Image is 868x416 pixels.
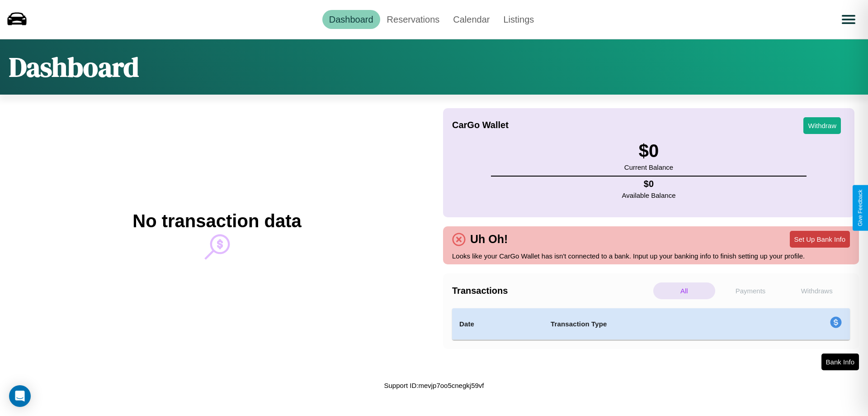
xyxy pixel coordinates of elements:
p: Looks like your CarGo Wallet has isn't connected to a bank. Input up your banking info to finish ... [452,250,850,262]
a: Reservations [380,10,447,29]
div: Give Feedback [857,190,863,226]
button: Open menu [836,7,861,32]
p: All [653,282,715,299]
a: Calendar [446,10,496,29]
a: Listings [496,10,541,29]
h4: Uh Oh! [466,233,512,246]
button: Set Up Bank Info [790,231,850,248]
p: Available Balance [622,189,676,201]
table: simple table [452,308,850,340]
h4: $ 0 [622,179,676,189]
h1: Dashboard [9,48,139,86]
button: Withdraw [803,117,841,134]
h3: $ 0 [624,141,673,161]
h2: No transaction data [132,211,301,231]
button: Bank Info [821,354,859,370]
p: Payments [720,282,782,299]
p: Current Balance [624,161,673,173]
p: Withdraws [786,282,848,299]
div: Open Intercom Messenger [9,385,31,407]
h4: Transactions [452,286,651,296]
h4: Transaction Type [551,319,756,330]
h4: Date [459,319,536,330]
p: Support ID: mevjp7oo5cnegkj59vf [384,379,484,392]
a: Dashboard [322,10,380,29]
h4: CarGo Wallet [452,120,509,130]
